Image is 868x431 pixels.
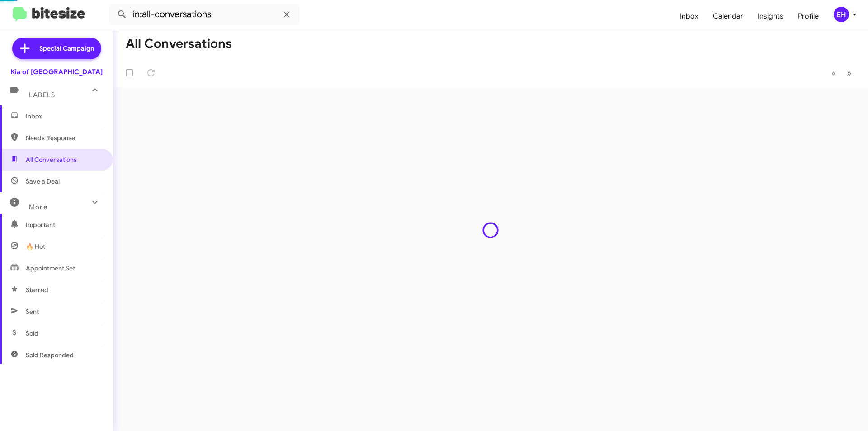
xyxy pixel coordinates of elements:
span: Labels [29,91,55,99]
span: Important [26,220,103,229]
span: Sent [26,307,39,316]
button: Next [841,64,857,82]
span: Sold Responded [26,350,74,360]
a: Calendar [706,3,750,29]
nav: Page navigation example [826,64,857,82]
span: 🔥 Hot [26,242,45,251]
h1: All Conversations [126,37,232,51]
button: Previous [826,64,842,82]
a: Insights [750,3,791,29]
span: » [847,67,852,79]
span: More [29,203,47,211]
span: Sold [26,329,38,338]
div: Kia of [GEOGRAPHIC_DATA] [10,67,103,76]
a: Inbox [673,3,706,29]
a: Profile [791,3,826,29]
span: Special Campaign [39,44,94,53]
span: Save a Deal [26,177,60,186]
a: Special Campaign [12,38,101,59]
span: « [831,67,836,79]
span: Inbox [26,112,103,121]
span: Needs Response [26,133,103,142]
span: All Conversations [26,155,77,164]
div: EH [834,7,849,22]
span: Starred [26,285,48,294]
button: EH [826,7,858,22]
input: Search [109,4,299,25]
span: Appointment Set [26,264,75,273]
